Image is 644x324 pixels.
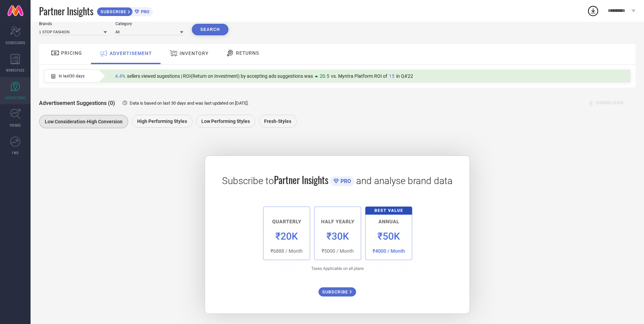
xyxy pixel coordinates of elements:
span: SUBSCRIBE [97,9,128,14]
span: High Performing Styles [137,119,187,124]
span: Data is based on last 30 days and was last updated on [DATE] . [130,101,249,106]
span: Low Performing Styles [201,119,250,124]
span: 4.4% [115,73,125,79]
span: Low Consideration-High Conversion [45,119,123,124]
span: sellers viewed sugestions | ROI(Return on Investment) by accepting ads suggestions was [127,73,313,79]
span: TRENDS [10,123,21,128]
span: RETURNS [236,50,259,56]
span: Subscribe to [222,175,274,186]
span: Advertisement Suggestions (0) [39,100,115,106]
span: in Q4'22 [396,73,413,79]
span: Fresh-Styles [264,119,291,124]
span: In last 30 days [59,74,85,78]
div: Percentage of sellers who have viewed suggestions for the current Insight Type [112,72,417,80]
span: vs. Myntra Platform ROI of [331,73,387,79]
span: 15 [389,73,394,79]
img: 1a6fb96cb29458d7132d4e38d36bc9c7.png [257,200,418,275]
div: Open download list [587,5,599,17]
span: Partner Insights [274,173,328,187]
div: Category [115,21,183,26]
span: PRO [339,178,351,184]
div: Brands [39,21,107,26]
span: WORKSPACE [6,68,25,73]
span: SUGGESTIONS [5,95,26,100]
span: SCORECARDS [5,40,25,45]
span: 20.5 [320,73,329,79]
span: PRO [139,9,149,14]
span: and analyse brand data [356,175,453,186]
span: PRICING [61,50,82,56]
a: SUBSCRIBE [318,282,356,296]
button: Search [192,24,228,35]
a: SUBSCRIBEPRO [97,5,153,16]
span: FWD [12,150,19,155]
span: Partner Insights [39,4,93,18]
span: SUBSCRIBE [322,289,350,294]
span: INVENTORY [180,51,208,56]
span: ADVERTISEMENT [110,51,152,56]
